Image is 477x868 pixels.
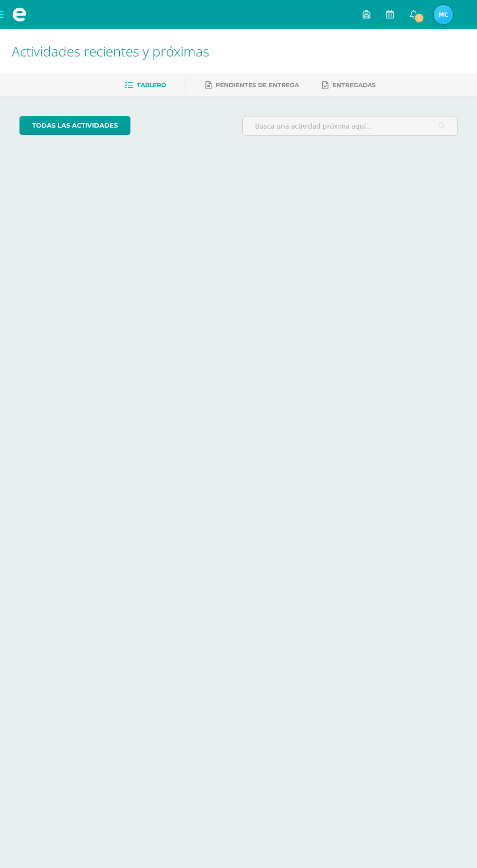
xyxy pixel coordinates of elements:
[125,77,166,93] a: Tablero
[332,81,376,89] span: Entregadas
[19,116,130,135] a: todas las Actividades
[205,77,299,93] a: Pendientes de entrega
[12,42,209,60] span: Actividades recientes y próximas
[322,77,376,93] a: Entregadas
[434,5,453,24] img: 87f7065bc66c2a9176694f626381f38f.png
[414,13,424,23] span: 1
[243,116,457,135] input: Busca una actividad próxima aquí...
[216,81,299,89] span: Pendientes de entrega
[137,81,166,89] span: Tablero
